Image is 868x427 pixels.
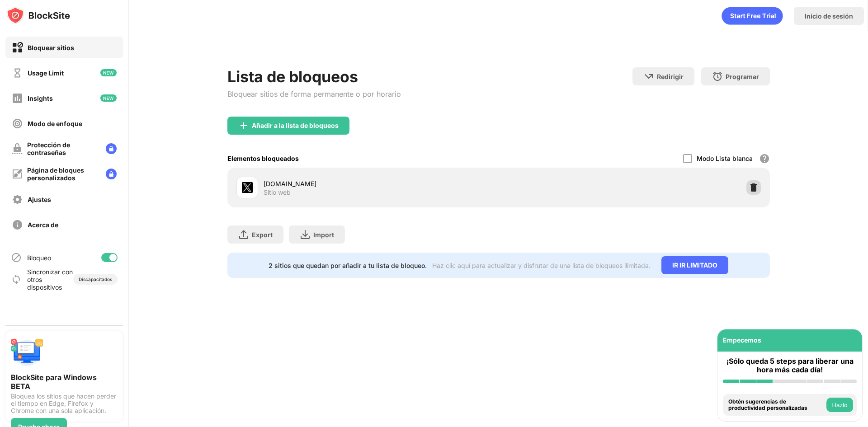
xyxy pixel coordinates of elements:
div: animation [722,7,783,25]
div: Acerca de [28,221,58,229]
img: favicons [242,182,253,193]
div: Bloquear sitios de forma permanente o por horario [227,89,401,99]
img: block-on.svg [12,42,23,53]
img: settings-off.svg [12,194,23,205]
div: Bloqueo [27,254,51,262]
div: Redirigir [657,73,684,80]
div: Modo de enfoque [28,120,82,127]
div: Discapacitados [79,277,112,282]
div: Programar [726,73,759,80]
img: lock-menu.svg [106,169,117,179]
div: Elementos bloqueados [227,155,299,162]
div: Añadir a la lista de bloqueos [252,122,339,129]
div: Insights [28,94,53,102]
div: Protección de contraseñas [27,141,99,156]
div: ¡Sólo queda 5 steps para liberar una hora más cada día! [723,357,857,374]
img: blocking-icon.svg [11,252,22,263]
img: new-icon.svg [100,69,117,76]
img: insights-off.svg [12,93,23,104]
img: time-usage-off.svg [12,67,23,79]
div: Ajustes [28,196,51,203]
div: Inicio de sesión [805,12,853,20]
img: eye-not-visible.svg [835,336,844,345]
img: about-off.svg [12,219,23,230]
div: Página de bloques personalizados [27,166,99,182]
div: Bloquea los sitios que hacen perder el tiempo en Edge, Firefox y Chrome con una sola aplicación. [11,393,118,414]
img: logo-blocksite.svg [6,6,70,24]
img: focus-off.svg [12,118,23,129]
img: customize-block-page-off.svg [12,169,23,179]
img: lock-menu.svg [106,143,117,154]
div: Export [252,231,273,239]
div: BlockSite para Windows BETA [11,373,118,391]
div: Bloquear sitios [28,44,74,52]
img: sync-icon.svg [11,274,22,285]
div: [DOMAIN_NAME] [264,179,499,188]
div: Empecemos [723,336,761,344]
div: Import [313,231,334,239]
img: omni-setup-toggle.svg [848,336,857,345]
div: Sitio web [264,188,291,197]
div: Lista de bloqueos [227,67,401,86]
div: IR IR LIMITADO [661,256,728,274]
div: Obtén sugerencias de productividad personalizadas [728,399,824,412]
img: new-icon.svg [100,94,117,102]
div: Haz clic aquí para actualizar y disfrutar de una lista de bloqueos ilimitada. [432,262,651,269]
div: Sincronizar con otros dispositivos [27,268,73,291]
img: x-button.svg [755,262,763,269]
div: Usage Limit [28,69,64,77]
img: push-desktop.svg [11,337,43,369]
img: password-protection-off.svg [12,143,23,154]
button: Hazlo [826,398,853,412]
div: Modo Lista blanca [697,155,753,162]
div: 2 sitios que quedan por añadir a tu lista de bloqueo. [269,262,427,269]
